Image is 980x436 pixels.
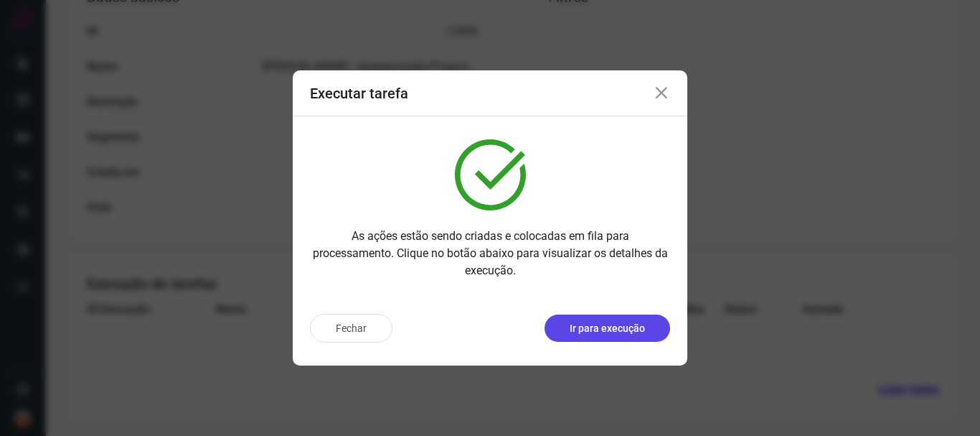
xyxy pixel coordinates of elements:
p: As ações estão sendo criadas e colocadas em fila para processamento. Clique no botão abaixo para ... [310,228,670,279]
h3: Executar tarefa [310,85,408,102]
p: Ir para execução [570,321,645,336]
button: Ir para execução [545,315,670,342]
img: verified.svg [455,139,526,210]
button: Fechar [310,314,392,343]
